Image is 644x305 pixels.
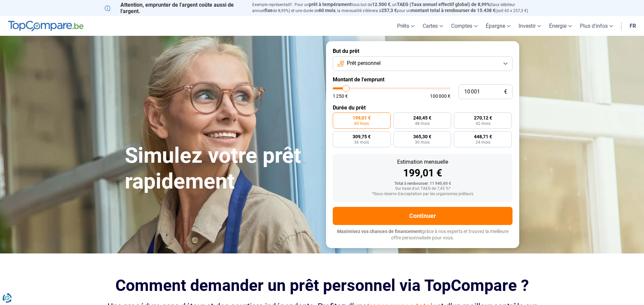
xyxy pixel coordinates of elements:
[474,134,492,139] span: 448,71 €
[319,8,335,13] span: 60 mois
[105,2,244,14] p: Attention, emprunter de l'argent coûte aussi de l'argent.
[413,134,431,139] span: 365,30 €
[333,104,513,111] label: Durée du prêt
[105,276,539,295] h2: Comment demander un prêt personnel via TopCompare ?
[393,16,419,36] a: Prêts
[333,48,513,54] label: But du prêt
[515,16,545,36] a: Investir
[333,228,513,241] p: grâce à nos experts et trouvez la meilleure offre personnalisée pour vous.
[397,2,490,7] span: TAEG (Taux annuel effectif global) de 8,99%
[447,16,482,36] a: Comptes
[415,140,430,144] span: 30 mois
[381,8,397,13] span: 257,3 €
[338,181,507,186] div: Total à rembourser: 11 940,60 €
[8,21,84,31] img: TopCompare
[413,116,431,120] span: 240,45 €
[338,168,507,178] div: 199,01 €
[338,192,507,197] div: *Sous réserve d'acceptation par les organismes prêteurs
[476,122,490,126] span: 42 mois
[338,186,507,191] div: Sur base d'un TAEG de 7,45 %*
[265,8,273,13] span: fixe
[347,60,381,67] span: Prêt personnel
[411,8,495,13] span: montant total à rembourser de 15.438 €
[545,16,576,36] a: Énergie
[576,16,617,36] a: Plus d'infos
[333,207,513,225] button: Continuer
[419,16,447,36] a: Cartes
[504,89,507,95] span: €
[372,2,390,7] span: 12.500 €
[337,229,422,234] span: Maximisez vos chances de financement
[354,140,369,144] span: 36 mois
[309,2,352,7] span: prêt à tempérament
[474,116,492,120] span: 270,12 €
[415,122,430,126] span: 48 mois
[353,134,371,139] span: 309,75 €
[333,56,513,71] button: Prêt personnel
[333,76,513,83] label: Montant de l'emprunt
[252,2,539,14] p: Exemple représentatif : Pour un tous but de , un (taux débiteur annuel de 8,99%) et une durée de ...
[430,94,450,98] span: 100 000 €
[482,16,515,36] a: Épargne
[353,116,371,120] span: 199,01 €
[626,16,640,36] a: fr
[476,140,490,144] span: 24 mois
[125,143,318,195] h1: Simulez votre prêt rapidement
[354,122,369,126] span: 60 mois
[338,159,507,165] div: Estimation mensuelle
[333,94,348,98] span: 1 250 €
